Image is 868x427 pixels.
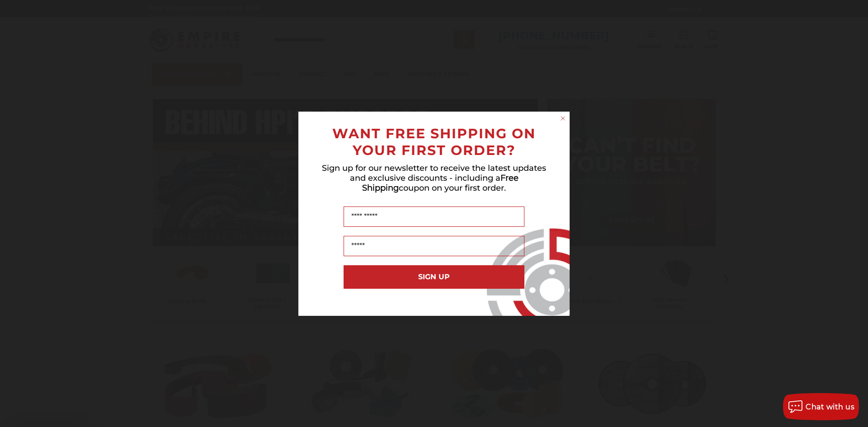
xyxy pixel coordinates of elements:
button: SIGN UP [344,265,524,289]
button: Chat with us [783,393,859,420]
input: Email [344,236,524,256]
button: Close dialog [558,114,567,123]
span: Sign up for our newsletter to receive the latest updates and exclusive discounts - including a co... [322,163,546,193]
span: Chat with us [806,403,854,411]
span: WANT FREE SHIPPING ON YOUR FIRST ORDER? [332,125,536,159]
span: Free Shipping [362,173,519,193]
